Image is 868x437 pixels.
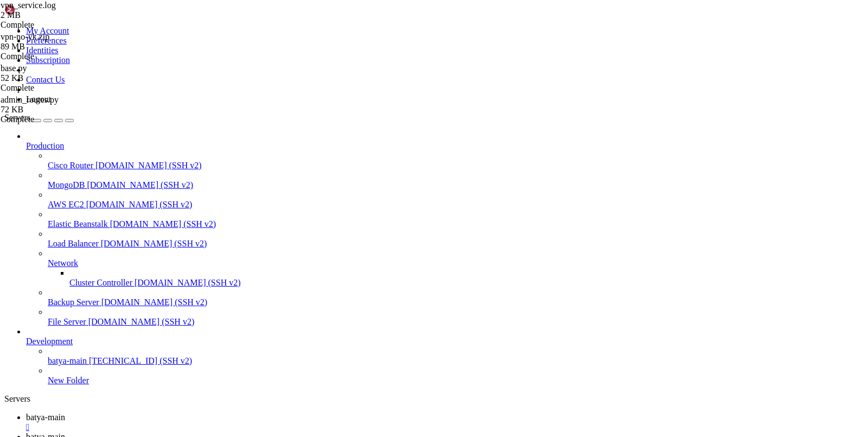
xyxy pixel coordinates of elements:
[1,64,108,83] span: base.py
[1,73,108,83] div: 52 KB
[1,83,108,93] div: Complete
[1,1,56,10] span: vpn_service.log
[1,95,108,115] span: admin_routes.py
[1,105,108,115] div: 72 KB
[1,64,27,73] span: base.py
[1,32,49,41] span: vpn-no-yk.zip
[1,10,108,20] div: 2 MB
[1,52,108,61] div: Complete
[1,95,59,104] span: admin_routes.py
[1,115,108,124] div: Complete
[1,32,108,52] span: vpn-no-yk.zip
[1,20,108,30] div: Complete
[1,1,108,20] span: vpn_service.log
[1,42,108,52] div: 89 MB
